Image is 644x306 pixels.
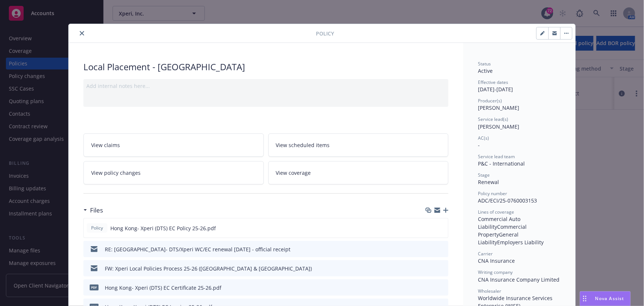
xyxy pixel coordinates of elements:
a: View claims [83,133,264,157]
div: [DATE] - [DATE] [478,79,561,93]
button: download file [427,265,433,272]
button: preview file [438,224,445,232]
span: Lines of coverage [478,209,514,215]
div: Files [83,205,103,215]
span: Status [478,61,491,67]
span: View coverage [276,169,311,177]
button: download file [427,224,433,232]
span: ADC/ECI/25-0760003153 [478,197,537,204]
div: Local Placement - [GEOGRAPHIC_DATA] [83,61,448,73]
a: View coverage [268,161,449,184]
button: download file [427,284,433,292]
span: Writing company [478,269,513,275]
button: preview file [439,245,445,253]
div: Hong Kong- Xperi (DTS) EC Certificate 25-26.pdf [105,284,221,292]
button: close [78,29,86,38]
button: preview file [439,284,445,292]
span: Hong Kong- Xperi (DTS) EC Policy 25-26.pdf [110,224,216,232]
span: Service lead team [478,153,515,160]
span: View scheduled items [276,141,330,149]
span: View policy changes [91,169,141,177]
span: Commercial Auto Liability [478,215,522,230]
span: [PERSON_NAME] [478,123,519,130]
span: Renewal [478,178,499,186]
span: Carrier [478,251,493,257]
span: Effective dates [478,79,508,85]
span: Stage [478,172,490,178]
div: Drag to move [580,292,589,306]
span: - [478,142,480,149]
button: Nova Assist [580,291,631,306]
span: [PERSON_NAME] [478,104,519,111]
span: Commercial Property [478,223,528,238]
span: Nova Assist [595,295,624,302]
button: download file [427,245,433,253]
h3: Files [90,205,103,215]
a: View scheduled items [268,133,449,157]
span: View claims [91,141,120,149]
a: View policy changes [83,161,264,184]
span: CNA Insurance Company Limited [478,276,559,283]
span: General Liability [478,231,520,246]
div: Add internal notes here... [86,82,445,90]
span: Active [478,67,493,74]
div: FW: Xperi Local Policies Process 25-26 ([GEOGRAPHIC_DATA] & [GEOGRAPHIC_DATA]) [105,265,312,272]
span: P&C - International [478,160,525,167]
span: Policy [90,225,104,231]
button: preview file [439,265,445,272]
span: Employers Liability [497,239,544,246]
span: Producer(s) [478,98,502,104]
span: Service lead(s) [478,116,508,122]
span: Policy [316,30,334,37]
span: Policy number [478,190,507,197]
span: CNA Insurance [478,257,515,264]
span: Wholesaler [478,288,501,294]
span: pdf [90,285,99,290]
span: AC(s) [478,135,489,141]
div: RE: [GEOGRAPHIC_DATA]- DTS/Xperi WC/EC renewal [DATE] - official receipt [105,245,290,253]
